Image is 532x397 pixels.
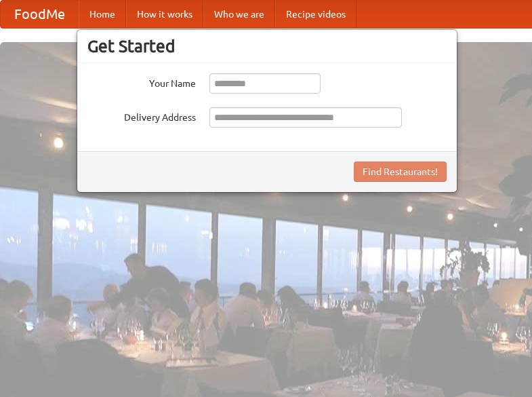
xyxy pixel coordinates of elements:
[203,1,275,28] a: Who we are
[79,1,126,28] a: Home
[275,1,356,28] a: Recipe videos
[87,36,447,56] h3: Get Started
[1,1,79,28] a: FoodMe
[87,107,196,124] label: Delivery Address
[126,1,203,28] a: How it works
[354,162,447,182] button: Find Restaurants!
[87,73,196,90] label: Your Name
